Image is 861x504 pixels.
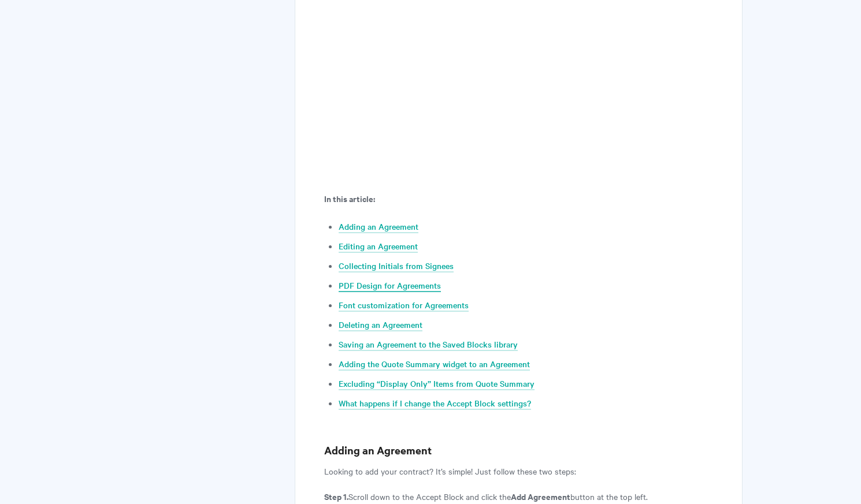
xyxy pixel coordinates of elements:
[339,338,518,351] a: Saving an Agreement to the Saved Blocks library
[339,319,422,331] a: Deleting an Agreement
[324,490,348,502] b: Step 1.
[339,378,535,390] a: Excluding “Display Only” Items from Quote Summary
[339,260,454,272] a: Collecting Initials from Signees
[324,490,713,503] p: Scroll down to the Accept Block and click the button at the top left.
[324,464,713,478] p: Looking to add your contract? It’s simple! Just follow these two steps:
[339,299,469,312] a: Font customization for Agreements
[324,442,713,458] h3: Adding an Agreement
[339,240,418,253] a: Editing an Agreement
[339,397,531,410] a: What happens if I change the Accept Block settings?
[511,490,570,502] b: Add Agreement
[339,279,441,292] a: PDF Design for Agreements
[339,221,418,233] a: Adding an Agreement
[339,358,530,371] a: Adding the Quote Summary widget to an Agreement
